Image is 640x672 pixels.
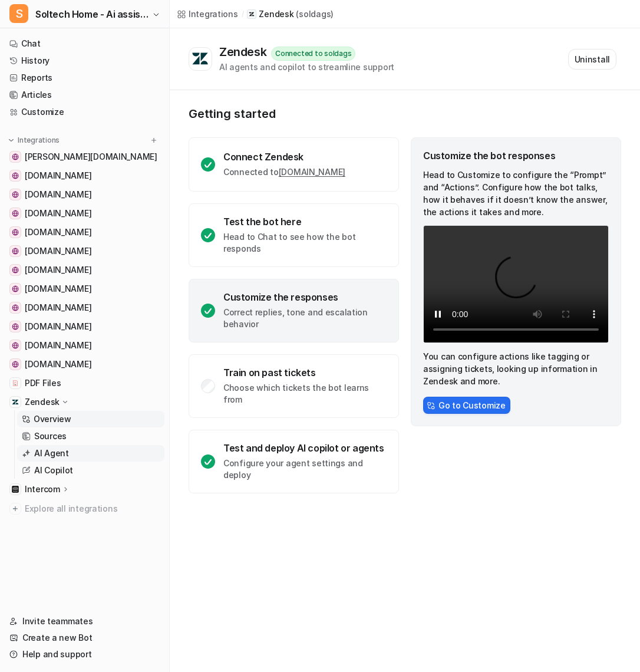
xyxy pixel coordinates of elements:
[5,70,164,86] a: Reports
[25,302,91,314] span: [DOMAIN_NAME]
[25,283,91,295] span: [DOMAIN_NAME]
[9,503,21,515] img: explore all integrations
[25,340,91,351] span: [DOMAIN_NAME]
[279,167,345,177] a: [DOMAIN_NAME]
[5,87,164,103] a: Articles
[5,52,164,69] a: History
[12,229,19,236] img: accounts.vattenfall.se
[25,207,91,219] span: [DOMAIN_NAME]
[34,413,71,425] p: Overview
[25,189,91,200] span: [DOMAIN_NAME]
[5,356,164,373] a: www.solisinverters.com[DOMAIN_NAME]
[9,4,28,23] span: S
[247,8,334,20] a: Zendesk(soldags)
[423,397,510,414] button: Go to Customize
[223,291,387,303] div: Customize the responses
[423,169,609,218] p: Head to Customize to configure the “Prompt” and “Actions”. Configure how the bot talks, how it be...
[5,299,164,316] a: www.riksdagen.se[DOMAIN_NAME]
[5,646,164,663] a: Help and support
[5,35,164,52] a: Chat
[223,166,345,178] p: Connected to
[5,149,164,165] a: solis-service.solisinverters.com[PERSON_NAME][DOMAIN_NAME]
[12,285,19,292] img: www.konsumentverket.se
[5,500,164,517] a: Explore all integrations
[189,107,621,121] p: Getting started
[17,428,164,444] a: Sources
[223,307,387,330] p: Correct replies, tone and escalation behavior
[5,375,164,391] a: PDF FilesPDF Files
[177,8,238,20] a: Integrations
[5,224,164,241] a: accounts.vattenfall.se[DOMAIN_NAME]
[25,245,91,257] span: [DOMAIN_NAME]
[12,398,19,406] img: Zendesk
[5,613,164,630] a: Invite teammates
[12,361,19,368] img: www.solisinverters.com
[192,52,209,66] img: Zendesk logo
[259,8,293,20] p: Zendesk
[5,262,164,278] a: www.checkwatt.se[DOMAIN_NAME]
[25,170,91,182] span: [DOMAIN_NAME]
[271,47,355,61] div: Connected to soldags
[5,104,164,120] a: Customize
[219,45,271,59] div: Zendesk
[18,136,60,145] p: Integrations
[223,442,387,454] div: Test and deploy AI copilot or agents
[12,191,19,198] img: www.ellevio.se
[189,8,238,20] div: Integrations
[296,8,334,20] p: ( soldags )
[219,61,394,73] div: AI agents and copilot to streamline support
[423,350,609,387] p: You can configure actions like tagging or assigning tickets, looking up information in Zendesk an...
[5,281,164,297] a: www.konsumentverket.se[DOMAIN_NAME]
[7,136,15,144] img: expand menu
[5,186,164,203] a: www.ellevio.se[DOMAIN_NAME]
[25,226,91,238] span: [DOMAIN_NAME]
[223,457,387,481] p: Configure your agent settings and deploy
[12,266,19,274] img: www.checkwatt.se
[5,318,164,335] a: www.enequi.com[DOMAIN_NAME]
[12,486,19,493] img: Intercom
[12,172,19,179] img: soltechhome.se
[423,150,609,162] div: Customize the bot responses
[25,151,157,163] span: [PERSON_NAME][DOMAIN_NAME]
[25,483,60,495] p: Intercom
[223,382,387,406] p: Choose which tickets the bot learns from
[427,401,435,410] img: CstomizeIcon
[17,411,164,427] a: Overview
[25,358,91,370] span: [DOMAIN_NAME]
[223,151,345,163] div: Connect Zendesk
[25,264,91,276] span: [DOMAIN_NAME]
[12,153,19,160] img: solis-service.solisinverters.com
[12,304,19,311] img: www.riksdagen.se
[12,380,19,387] img: PDF Files
[34,447,69,459] p: AI Agent
[25,499,160,518] span: Explore all integrations
[25,321,91,332] span: [DOMAIN_NAME]
[17,462,164,479] a: AI Copilot
[5,243,164,259] a: sso.ellevio.se[DOMAIN_NAME]
[223,367,387,378] div: Train on past tickets
[25,377,61,389] span: PDF Files
[5,167,164,184] a: soltechhome.se[DOMAIN_NAME]
[5,630,164,646] a: Create a new Bot
[5,134,63,146] button: Integrations
[12,323,19,330] img: www.enequi.com
[150,136,158,144] img: menu_add.svg
[223,231,387,255] p: Head to Chat to see how the bot responds
[12,248,19,255] img: sso.ellevio.se
[34,465,73,476] p: AI Copilot
[223,216,387,228] div: Test the bot here
[25,396,60,408] p: Zendesk
[5,205,164,222] a: www.vattenfall.se[DOMAIN_NAME]
[242,9,244,19] span: /
[568,49,616,70] button: Uninstall
[34,430,67,442] p: Sources
[12,342,19,349] img: partner.enequi.com
[17,445,164,462] a: AI Agent
[423,225,609,343] video: Your browser does not support the video tag.
[5,337,164,354] a: partner.enequi.com[DOMAIN_NAME]
[12,210,19,217] img: www.vattenfall.se
[35,6,149,22] span: Soltech Home - Ai assistant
